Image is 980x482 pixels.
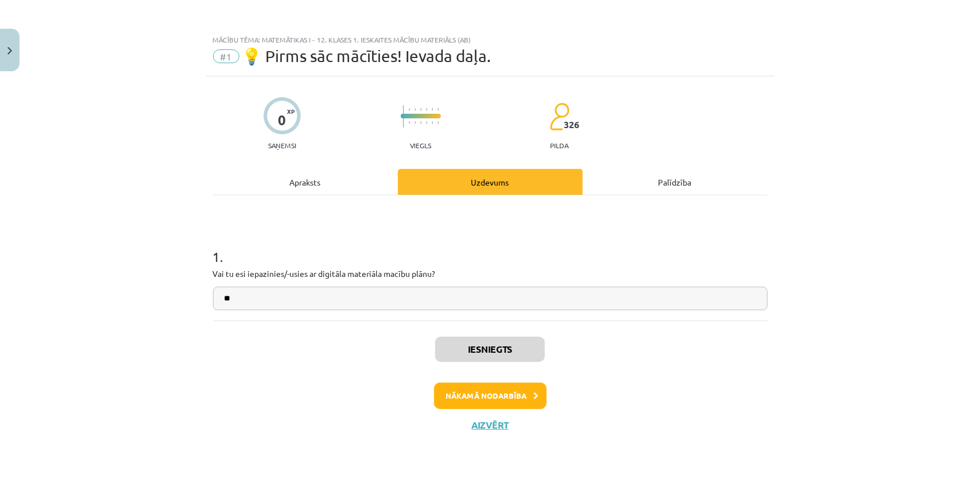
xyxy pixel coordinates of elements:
[426,121,427,124] img: icon-short-line-57e1e144782c952c97e751825c79c345078a6d821885a25fce030b3d8c18986b.svg
[264,141,301,149] p: Saņemsi
[287,108,295,114] span: XP
[242,47,491,65] span: 💡 Pirms sāc mācīties! Ievada daļa.
[410,141,431,149] p: Viegls
[409,108,410,111] img: icon-short-line-57e1e144782c952c97e751825c79c345078a6d821885a25fce030b3d8c18986b.svg
[278,112,286,128] div: 0
[434,383,547,409] button: Nākamā nodarbība
[213,229,768,264] h1: 1 .
[213,268,768,280] p: Vai tu esi iepazinies/-usies ar digitāla materiāla macību plānu?
[213,49,239,63] span: #1
[398,169,583,195] div: Uzdevums
[7,47,12,55] img: icon-close-lesson-0947bae3869378f0d4975bcd49f059093ad1ed9edebbc8119c70593378902aed.svg
[420,121,421,124] img: icon-short-line-57e1e144782c952c97e751825c79c345078a6d821885a25fce030b3d8c18986b.svg
[426,108,427,111] img: icon-short-line-57e1e144782c952c97e751825c79c345078a6d821885a25fce030b3d8c18986b.svg
[550,141,568,149] p: pilda
[437,121,439,124] img: icon-short-line-57e1e144782c952c97e751825c79c345078a6d821885a25fce030b3d8c18986b.svg
[437,108,439,111] img: icon-short-line-57e1e144782c952c97e751825c79c345078a6d821885a25fce030b3d8c18986b.svg
[435,337,545,362] button: Iesniegts
[213,36,768,44] div: Mācību tēma: Matemātikas i - 12. klases 1. ieskaites mācību materiāls (ab)
[432,121,433,124] img: icon-short-line-57e1e144782c952c97e751825c79c345078a6d821885a25fce030b3d8c18986b.svg
[409,121,410,124] img: icon-short-line-57e1e144782c952c97e751825c79c345078a6d821885a25fce030b3d8c18986b.svg
[403,105,404,128] img: icon-long-line-d9ea69661e0d244f92f715978eff75569469978d946b2353a9bb055b3ed8787d.svg
[583,169,768,195] div: Palīdzība
[549,102,570,131] img: students-c634bb4e5e11cddfef0936a35e636f08e4e9abd3cc4e673bd6f9a4125e45ecb1.svg
[415,108,416,111] img: icon-short-line-57e1e144782c952c97e751825c79c345078a6d821885a25fce030b3d8c18986b.svg
[420,108,421,111] img: icon-short-line-57e1e144782c952c97e751825c79c345078a6d821885a25fce030b3d8c18986b.svg
[432,108,433,111] img: icon-short-line-57e1e144782c952c97e751825c79c345078a6d821885a25fce030b3d8c18986b.svg
[468,419,512,431] button: Aizvērt
[415,121,416,124] img: icon-short-line-57e1e144782c952c97e751825c79c345078a6d821885a25fce030b3d8c18986b.svg
[213,169,398,195] div: Apraksts
[564,119,579,130] span: 326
